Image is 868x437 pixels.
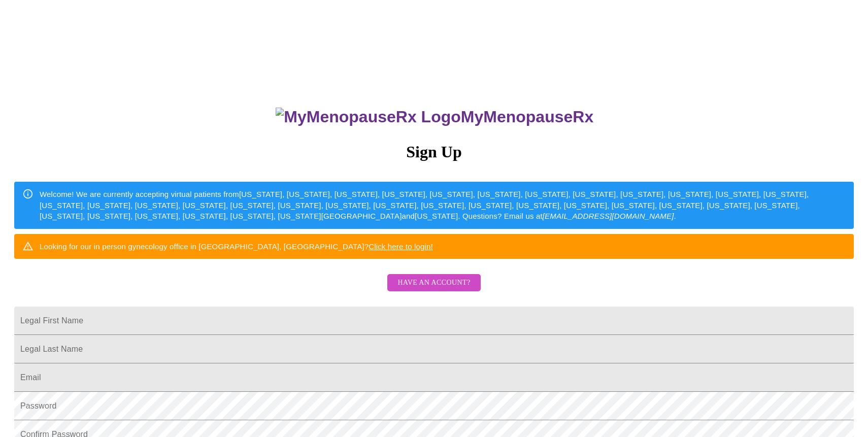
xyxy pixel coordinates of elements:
button: Have an account? [387,274,480,292]
div: Looking for our in person gynecology office in [GEOGRAPHIC_DATA], [GEOGRAPHIC_DATA]? [40,237,433,256]
em: [EMAIL_ADDRESS][DOMAIN_NAME] [543,212,674,220]
a: Click here to login! [369,242,433,251]
h3: MyMenopauseRx [16,108,854,126]
h3: Sign Up [14,143,854,161]
div: Welcome! We are currently accepting virtual patients from [US_STATE], [US_STATE], [US_STATE], [US... [40,185,846,225]
span: Have an account? [397,277,470,289]
img: MyMenopauseRx Logo [276,108,460,126]
a: Have an account? [385,285,483,294]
